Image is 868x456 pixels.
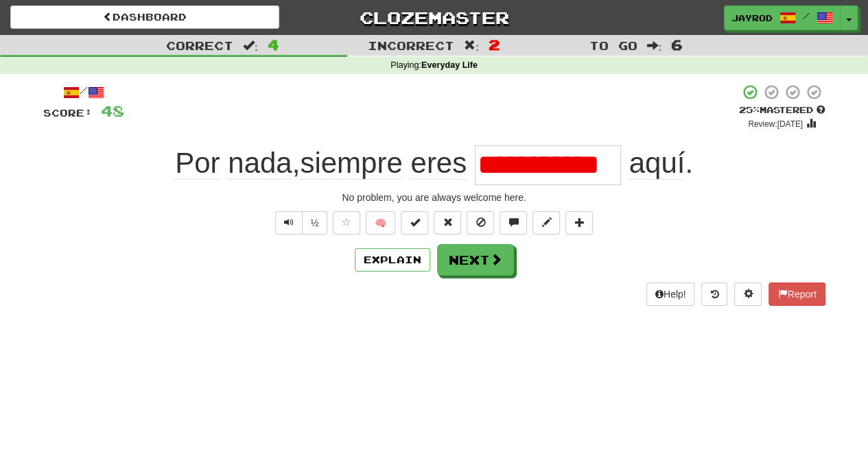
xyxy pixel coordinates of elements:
span: Incorrect [368,38,454,52]
span: Score: [43,107,93,119]
div: Text-to-speech controls [272,211,328,235]
button: 🧠 [366,211,395,235]
span: To go [589,38,637,52]
span: Por [175,147,220,180]
span: Correct [166,38,233,52]
div: / [43,84,124,101]
span: eres [410,147,467,180]
span: 48 [101,102,124,119]
span: aquí [629,147,685,180]
span: Jayrod [731,12,773,24]
span: : [243,40,258,51]
button: Edit sentence (alt+d) [532,211,560,235]
span: , [175,147,475,180]
small: Review: [DATE] [748,119,803,129]
button: Help! [646,283,695,306]
button: Next [437,244,514,276]
button: ½ [302,211,328,235]
a: Dashboard [10,5,279,29]
span: : [646,40,661,51]
button: Explain [355,248,430,272]
button: Round history (alt+y) [701,283,727,306]
div: No problem, you are always welcome here. [43,191,825,204]
button: Ignore sentence (alt+i) [467,211,494,235]
span: 4 [268,36,279,53]
a: Jayrod / [724,5,841,30]
button: Discuss sentence (alt+u) [500,211,527,235]
span: siempre [300,147,402,180]
button: Reset to 0% Mastered (alt+r) [434,211,461,235]
span: 2 [489,36,500,53]
a: Clozemaster [300,5,569,29]
span: / [803,11,810,21]
span: : [464,40,479,51]
span: 6 [671,36,683,53]
button: Set this sentence to 100% Mastered (alt+m) [401,211,428,235]
button: Add to collection (alt+a) [565,211,593,235]
span: 25 % [739,104,760,115]
span: nada [228,147,292,180]
strong: Everyday Life [421,60,478,70]
button: Play sentence audio (ctl+space) [275,211,303,235]
span: . [621,147,693,180]
button: Favorite sentence (alt+f) [333,211,360,235]
div: Mastered [739,104,825,117]
button: Report [769,283,825,306]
